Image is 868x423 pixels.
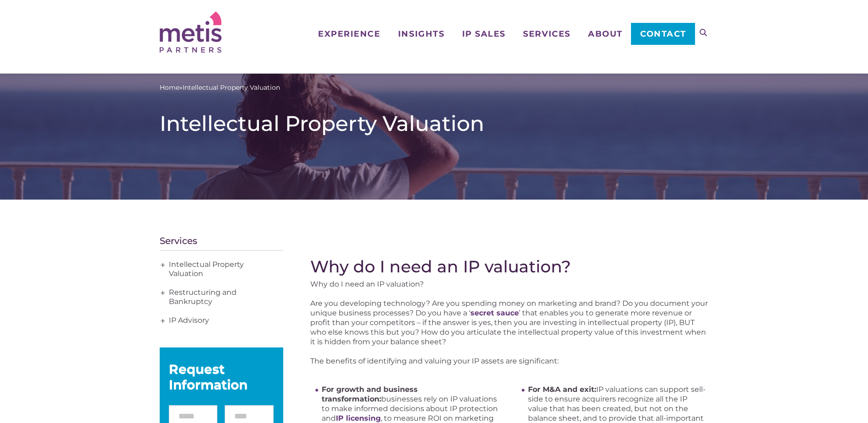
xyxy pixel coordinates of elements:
h4: Services [160,236,283,251]
span: IP Sales [462,30,506,38]
a: IP licensing [336,414,381,423]
p: Are you developing technology? Are you spending money on marketing and brand? Do you document you... [310,298,708,347]
a: Restructuring and Bankruptcy [160,283,283,311]
span: Intellectual Property Valuation [183,83,280,92]
span: + [158,256,168,274]
span: Experience [318,30,380,38]
span: » [160,83,280,92]
span: Services [523,30,570,38]
span: Insights [398,30,444,38]
strong: For M&A and exit: [528,385,596,394]
span: + [158,284,168,302]
p: Why do I need an IP valuation? [310,279,708,289]
a: Contact [631,23,695,45]
span: + [158,312,168,330]
span: About [588,30,623,38]
h2: Why do I need an IP valuation? [310,257,708,276]
p: The benefits of identifying and valuing your IP assets are significant: [310,356,708,366]
a: IP Advisory [160,311,283,330]
a: Intellectual Property Valuation [160,255,283,283]
div: Request Information [169,361,274,392]
a: Home [160,83,179,92]
strong: For growth and business transformation: [322,385,418,403]
img: Metis Partners [160,11,221,53]
a: secret sauce [470,309,519,317]
h1: Intellectual Property Valuation [160,111,709,136]
span: Contact [640,30,686,38]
